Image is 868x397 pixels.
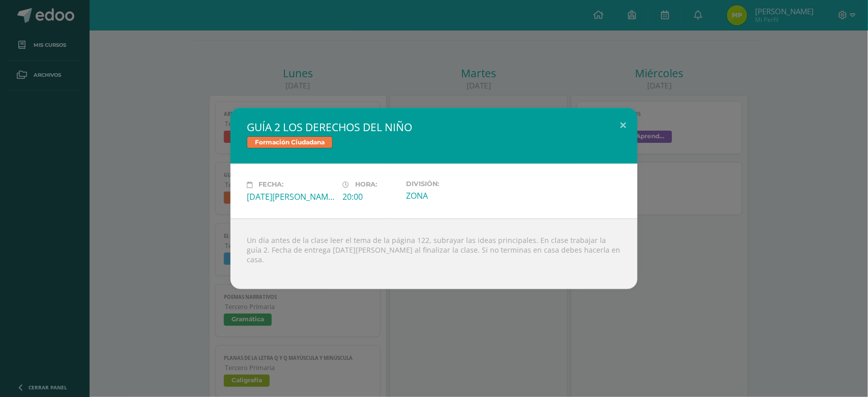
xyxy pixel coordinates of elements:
[355,181,377,189] span: Hora:
[406,180,494,188] label: División:
[247,191,334,202] div: [DATE][PERSON_NAME]
[258,181,283,189] span: Fecha:
[230,219,638,289] div: Un día antes de la clase leer el tema de la página 122, subrayar las ideas principales. En clase ...
[247,136,333,148] span: Formación Ciudadana
[247,120,621,134] h2: GUÍA 2 LOS DERECHOS DEL NIÑO
[342,191,398,202] div: 20:00
[406,190,494,201] div: ZONA
[609,108,638,142] button: Close (Esc)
